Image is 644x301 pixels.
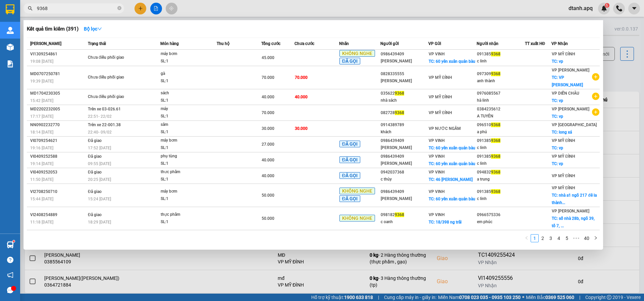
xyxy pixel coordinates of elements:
[381,90,428,97] div: 035622
[477,176,525,183] div: a trung
[88,170,102,174] span: Đã giao
[429,138,445,143] span: VP VINH
[3,36,7,69] img: logo
[477,188,525,195] div: 091385
[381,160,428,167] div: [PERSON_NAME]
[594,236,598,240] span: right
[30,137,86,144] div: VI0709254621
[552,186,575,190] span: VP MỸ ĐÌNH
[381,109,428,116] div: 082728
[552,91,579,96] span: VP DIỄN CHÂU
[339,215,375,221] span: KHÔNG NGHE
[477,78,525,85] div: anh thành
[262,126,274,131] span: 30.000
[339,141,360,147] span: ĐÃ GỌI
[429,177,473,182] span: TC: 46 [PERSON_NAME]
[552,59,563,64] span: TC: vp
[161,105,211,113] div: máy
[88,197,111,201] span: 15:24 [DATE]
[30,188,86,195] div: VI2708250710
[339,195,360,202] span: ĐÃ GỌI
[117,6,121,10] span: close-circle
[381,188,428,195] div: 0986439409
[381,129,428,136] div: khách
[161,153,211,160] div: phụ tùng
[161,129,211,136] div: SL: 1
[429,146,475,150] span: TC: 60 yên xuân quán bàu
[552,52,575,56] span: VP MỸ ĐÌNH
[531,234,539,242] li: 1
[539,234,547,242] li: 2
[555,235,562,242] a: 4
[30,169,86,176] div: VI0409252053
[429,52,445,56] span: VP VINH
[160,41,179,46] span: Món hàng
[547,235,554,242] a: 3
[30,177,53,182] span: 11:50 [DATE]
[30,106,86,113] div: MD2202232005
[552,75,583,87] span: TC: VP [PERSON_NAME]
[571,234,582,242] span: •••
[477,169,525,176] div: 094832
[477,41,498,46] span: Người nhận
[552,130,572,135] span: TC: long xá
[30,211,86,218] div: VI2408254889
[552,216,595,228] span: TC: số nhà 28b, ngõ 39, tổ 7, ...
[491,52,500,56] span: 9368
[552,138,575,143] span: VP MỸ ĐÌNH
[262,55,274,60] span: 45.000
[339,188,375,194] span: KHÔNG NGHE
[88,54,138,61] div: Chưa điều phối giao
[88,138,102,143] span: Đã giao
[161,144,211,152] div: SL: 1
[552,122,597,127] span: VP [GEOGRAPHIC_DATA]
[592,93,599,100] span: plus-circle
[381,58,428,65] div: [PERSON_NAME]
[295,126,308,131] span: 30.000
[381,211,428,218] div: 098182
[117,5,121,12] span: close-circle
[582,235,591,242] a: 40
[525,41,545,46] span: TT xuất HĐ
[88,161,111,166] span: 09:55 [DATE]
[161,160,211,167] div: SL: 1
[88,122,121,127] span: Trên xe 22-001.38
[552,209,589,213] span: VP [PERSON_NAME]
[563,235,571,242] a: 5
[477,113,525,120] div: A TUYÊN
[592,234,600,242] li: Next Page
[7,272,13,278] span: notification
[88,114,112,119] span: 22:51 - 22/02
[6,4,14,14] img: logo-vxr
[477,90,525,97] div: 0976085567
[429,212,445,217] span: VP VINH
[295,75,308,80] span: 70.000
[339,156,360,163] span: ĐÃ GỌI
[477,144,525,151] div: c linh
[429,126,461,131] span: VP NƯỚC NGẦM
[262,142,274,147] span: 27.000
[563,234,571,242] li: 5
[161,113,211,120] div: SL: 1
[88,93,138,101] div: Chưa điều phối giao
[97,27,102,31] span: down
[28,6,33,11] span: search
[381,218,428,225] div: c oanh
[7,241,14,248] img: warehouse-icon
[381,121,428,129] div: 0914389789
[547,234,555,242] li: 3
[592,73,599,81] span: plus-circle
[30,146,53,150] span: 19:16 [DATE]
[8,5,57,27] strong: CHUYỂN PHÁT NHANH AN PHÚ QUÝ
[525,236,529,240] span: left
[30,98,53,103] span: 15:42 [DATE]
[88,130,112,135] span: 22:40 - 09/02
[381,70,428,78] div: 0828335555
[262,158,274,162] span: 40.000
[395,212,404,217] span: 9368
[161,90,211,97] div: sách
[429,110,452,115] span: VP MỸ ĐÌNH
[429,75,452,80] span: VP MỸ ĐÌNH
[161,188,211,195] div: máy bơm
[429,161,475,166] span: TC: 60 yên xuân quán bàu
